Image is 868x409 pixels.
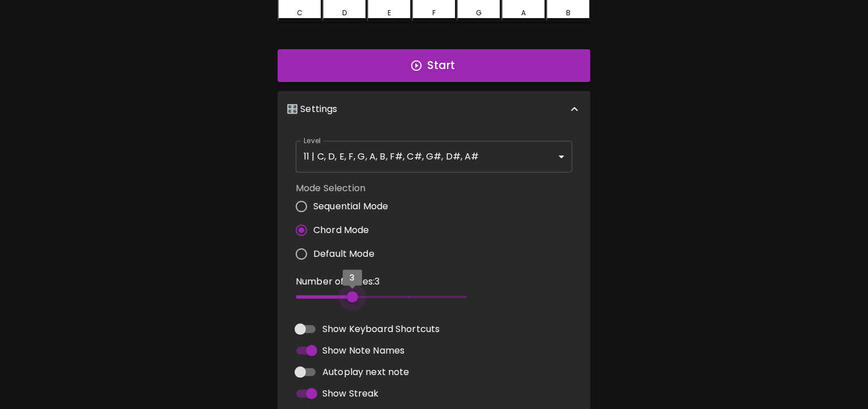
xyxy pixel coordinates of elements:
span: Autoplay next note [322,365,410,379]
div: B [566,8,571,18]
div: 🎛️ Settings [278,91,590,127]
span: 3 [350,272,355,283]
span: Show Keyboard Shortcuts [322,322,440,336]
label: Level [304,136,321,145]
div: F [432,8,436,18]
p: Number of Notes: 3 [296,275,466,289]
p: 🎛️ Settings [287,102,338,116]
div: D [342,8,347,18]
span: Show Note Names [322,344,405,358]
button: Start [278,49,590,82]
div: E [388,8,391,18]
div: 11 | C, D, E, F, G, A, B, F#, C#, G#, D#, A# [296,141,572,173]
label: Mode Selection [296,182,397,195]
div: G [476,8,482,18]
div: C [297,8,303,18]
span: Chord Mode [313,223,369,237]
div: A [521,8,526,18]
span: Sequential Mode [313,200,388,213]
span: Default Mode [313,247,375,261]
span: Show Streak [322,387,379,401]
